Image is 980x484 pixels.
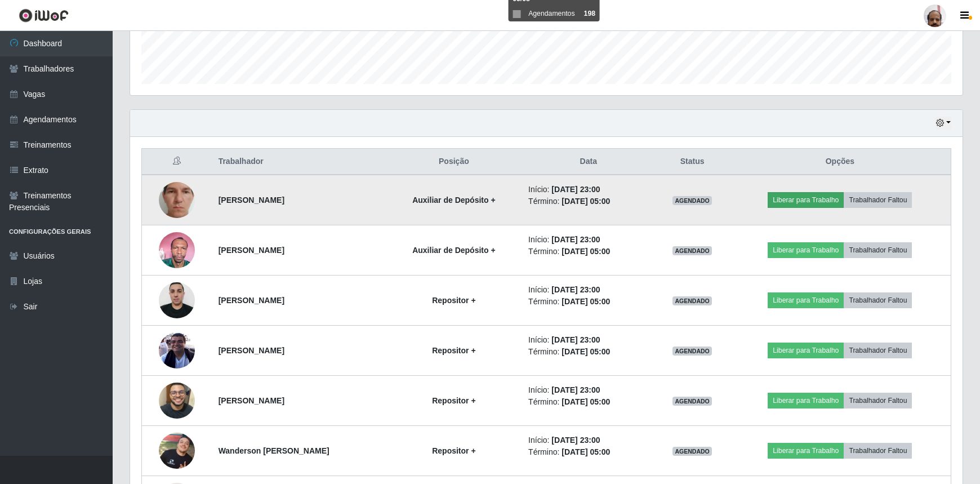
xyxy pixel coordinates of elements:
img: CoreUI Logo [19,8,69,23]
time: [DATE] 23:00 [551,285,600,294]
time: [DATE] 23:00 [551,235,600,244]
li: Início: [528,234,648,246]
time: [DATE] 05:00 [562,247,610,256]
img: 1730211202642.jpeg [159,276,195,324]
span: AGENDADO [672,347,712,356]
img: 1741735300159.jpeg [159,433,195,469]
img: 1725919493189.jpeg [159,368,195,433]
th: Data [522,149,655,175]
span: AGENDADO [672,447,712,456]
li: Término: [528,346,648,358]
li: Término: [528,396,648,408]
strong: [PERSON_NAME] [219,346,284,355]
strong: Repositor + [432,346,475,355]
strong: [PERSON_NAME] [219,196,284,205]
time: [DATE] 23:00 [551,385,600,394]
th: Status [655,149,729,175]
button: Liberar para Trabalho [768,393,844,408]
strong: [PERSON_NAME] [219,246,284,255]
span: AGENDADO [672,397,712,406]
span: AGENDADO [672,196,712,205]
button: Trabalhador Faltou [844,343,912,358]
time: [DATE] 05:00 [562,447,610,456]
li: Início: [528,434,648,446]
time: [DATE] 23:00 [551,335,600,344]
button: Trabalhador Faltou [844,393,912,408]
button: Liberar para Trabalho [768,292,844,308]
button: Trabalhador Faltou [844,192,912,208]
li: Início: [528,184,648,196]
time: [DATE] 05:00 [562,347,610,356]
strong: Auxiliar de Depósito + [412,196,495,205]
strong: Auxiliar de Depósito + [412,246,495,255]
button: Liberar para Trabalho [768,192,844,208]
button: Trabalhador Faltou [844,242,912,258]
li: Término: [528,246,648,257]
img: 1703238660613.jpeg [159,332,195,368]
th: Trabalhador [212,149,386,175]
strong: [PERSON_NAME] [219,296,284,305]
time: [DATE] 05:00 [562,397,610,406]
th: Opções [729,149,951,175]
time: [DATE] 23:00 [551,185,600,194]
li: Início: [528,284,648,296]
span: AGENDADO [672,296,712,305]
button: Liberar para Trabalho [768,443,844,459]
li: Início: [528,334,648,346]
img: 1753956520242.jpeg [159,226,195,274]
button: Trabalhador Faltou [844,292,912,308]
strong: [PERSON_NAME] [219,396,284,405]
th: Posição [386,149,522,175]
img: 1741739537666.jpeg [159,160,195,240]
strong: Repositor + [432,446,475,455]
span: AGENDADO [672,246,712,255]
time: [DATE] 23:00 [551,436,600,445]
li: Término: [528,446,648,458]
button: Liberar para Trabalho [768,343,844,358]
button: Liberar para Trabalho [768,242,844,258]
li: Início: [528,384,648,396]
button: Trabalhador Faltou [844,443,912,459]
li: Término: [528,296,648,308]
time: [DATE] 05:00 [562,297,610,306]
li: Término: [528,196,648,207]
time: [DATE] 05:00 [562,197,610,206]
strong: Repositor + [432,396,475,405]
strong: Wanderson [PERSON_NAME] [219,446,329,455]
strong: Repositor + [432,296,475,305]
